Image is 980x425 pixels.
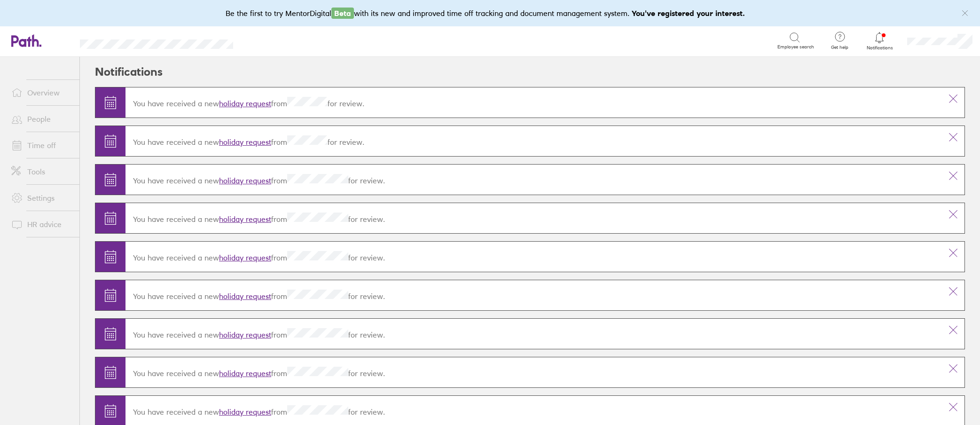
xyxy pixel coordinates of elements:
[219,369,271,378] a: holiday request
[259,36,282,45] div: Search
[133,135,934,147] p: You have received a new from for review.
[864,31,895,51] a: Notifications
[133,290,934,301] p: You have received a new from for review.
[4,189,79,207] a: Settings
[226,8,754,19] div: Be the first to try MentorDigital with its new and improved time off tracking and document manage...
[632,8,745,18] b: You've registered your interest.
[95,57,163,87] h2: Notifications
[777,44,814,50] span: Employee search
[824,45,855,50] span: Get help
[4,215,79,234] a: HR advice
[4,83,79,102] a: Overview
[219,407,271,417] a: holiday request
[219,253,271,262] a: holiday request
[133,97,934,108] p: You have received a new from for review.
[219,291,271,301] a: holiday request
[133,405,934,417] p: You have received a new from for review.
[133,212,934,224] p: You have received a new from for review.
[4,162,79,181] a: Tools
[133,367,934,378] p: You have received a new from for review.
[4,110,79,128] a: People
[133,328,934,339] p: You have received a new from for review.
[219,137,271,147] a: holiday request
[219,330,271,339] a: holiday request
[219,214,271,224] a: holiday request
[331,8,354,19] span: Beta
[4,136,79,155] a: Time off
[864,45,895,51] span: Notifications
[219,99,271,108] a: holiday request
[219,176,271,185] a: holiday request
[133,251,934,262] p: You have received a new from for review.
[133,174,934,185] p: You have received a new from for review.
